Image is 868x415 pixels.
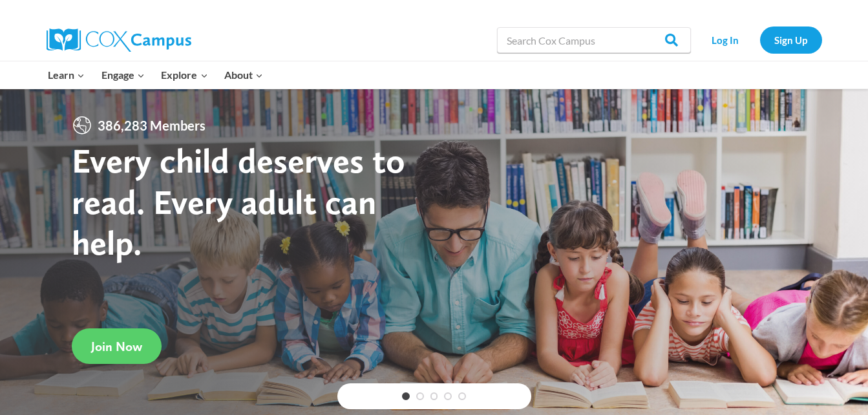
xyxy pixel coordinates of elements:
a: 1 [402,392,410,400]
span: Engage [101,67,145,83]
a: Sign Up [760,27,822,53]
a: 3 [430,392,438,400]
a: 5 [458,392,466,400]
a: Join Now [72,328,162,364]
nav: Secondary Navigation [697,27,822,53]
strong: Every child deserves to read. Every adult can help. [72,140,405,263]
input: Search Cox Campus [497,27,691,53]
span: About [224,67,263,83]
span: 386,283 Members [92,115,211,136]
a: 4 [444,392,452,400]
span: Join Now [91,339,142,354]
a: Log In [697,27,754,53]
span: Explore [161,67,207,83]
a: 2 [416,392,424,400]
img: Cox Campus [47,28,191,52]
nav: Primary Navigation [40,61,271,89]
span: Learn [48,67,85,83]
